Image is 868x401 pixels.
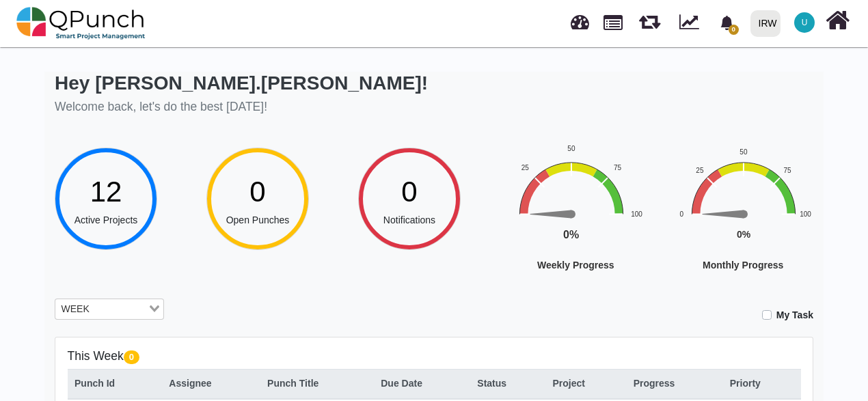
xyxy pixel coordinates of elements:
[521,164,530,171] text: 25
[802,18,808,27] span: U
[729,25,739,35] span: 0
[826,8,850,33] i: Home
[639,7,660,29] span: Releases
[567,145,575,152] text: 50
[631,210,642,217] text: 100
[603,9,623,30] span: Projects
[563,229,579,240] text: 0%
[94,302,146,317] input: Search for option
[55,100,428,114] h5: Welcome back, let's do the best [DATE]!
[74,376,154,391] div: Punch Id
[510,143,722,312] div: Weekly Progress. Highcharts interactive chart.
[16,3,146,44] img: qpunch-sp.fa6292f.png
[786,1,823,44] a: U
[537,260,614,271] text: Weekly Progress
[58,302,92,317] span: WEEK
[74,215,138,225] span: Active Projects
[730,376,794,391] div: Priorty
[249,176,265,208] span: 0
[614,164,622,171] text: 75
[124,350,139,364] span: 0
[673,1,711,46] div: Dynamic Report
[55,72,428,95] h2: Hey [PERSON_NAME].[PERSON_NAME]!
[737,229,751,240] text: 0%
[477,376,538,391] div: Status
[530,210,571,218] path: 0 %. Speed.
[783,166,791,174] text: 75
[800,210,811,217] text: 100
[711,1,745,44] a: bell fill0
[794,12,815,33] span: Usman.ali
[776,308,813,322] label: My Task
[680,210,684,217] text: 0
[571,8,589,29] span: Dashboard
[510,143,722,312] svg: Interactive chart
[740,148,748,156] text: 50
[720,16,734,30] svg: bell fill
[715,10,739,35] div: Notification
[552,376,619,391] div: Project
[55,299,164,320] div: Search for option
[381,376,463,391] div: Due Date
[401,176,417,208] span: 0
[703,210,744,218] path: 0 %. Speed.
[759,12,777,36] div: IRW
[696,166,704,174] text: 25
[90,176,122,208] span: 12
[634,376,716,391] div: Progress
[703,260,783,271] text: Monthly Progress
[169,376,253,391] div: Assignee
[267,376,366,391] div: Punch Title
[383,215,435,225] span: Notifications
[226,215,290,225] span: Open Punches
[68,349,801,363] h5: This Week
[744,1,786,46] a: IRW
